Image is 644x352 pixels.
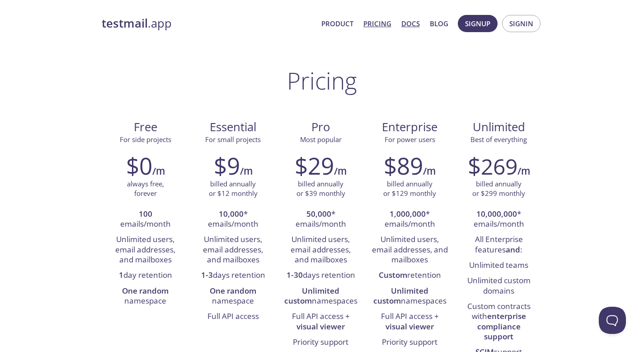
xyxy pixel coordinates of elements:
p: billed annually or $129 monthly [383,179,436,199]
strong: visual viewer [296,321,345,332]
li: * emails/month [371,207,448,233]
li: namespace [108,284,183,309]
li: Unlimited users, email addresses, and mailboxes [371,232,448,268]
strong: visual viewer [385,321,434,332]
li: Unlimited users, email addresses, and mailboxes [284,232,358,268]
li: days retention [196,268,270,283]
h6: /m [517,163,530,179]
strong: enterprise compliance support [477,311,526,342]
span: Signup [465,18,490,29]
li: retention [371,268,448,283]
span: For small projects [205,135,261,144]
li: namespaces [284,284,358,309]
h2: $0 [126,152,152,179]
a: Docs [401,18,420,29]
iframe: Help Scout Beacon - Open [599,307,626,334]
p: billed annually or $39 monthly [296,179,345,199]
li: Full API access + [371,309,448,335]
li: Priority support [284,335,358,350]
h6: /m [240,163,253,179]
li: Full API access + [284,309,358,335]
li: namespaces [371,284,448,309]
button: Signup [458,15,498,32]
li: Priority support [371,335,448,350]
span: Signin [509,18,533,29]
strong: 50,000 [306,209,331,219]
li: Full API access [196,309,270,324]
strong: Unlimited custom [284,285,340,306]
a: testmail.app [102,16,314,31]
li: Unlimited users, email addresses, and mailboxes [108,232,183,268]
h1: Pricing [287,67,357,94]
li: Unlimited users, email addresses, and mailboxes [196,232,270,268]
h2: $ [468,152,517,179]
li: * emails/month [196,207,270,233]
strong: Unlimited custom [373,285,429,306]
li: namespace [196,284,270,309]
strong: testmail [102,15,148,31]
li: Custom contracts with [462,299,536,345]
strong: 100 [139,209,152,219]
li: day retention [108,268,183,283]
h2: $29 [295,152,334,179]
span: For power users [385,135,435,144]
strong: 10,000 [219,209,244,219]
strong: 1,000,000 [390,209,426,219]
p: always free, forever [127,179,164,199]
h2: $9 [214,152,240,179]
span: For side projects [120,135,171,144]
li: Unlimited custom domains [462,273,536,299]
span: Pro [284,119,357,135]
p: billed annually or $12 monthly [209,179,258,199]
h6: /m [334,163,347,179]
li: All Enterprise features : [462,232,536,258]
strong: 1-3 [201,270,213,280]
strong: 1 [119,270,123,280]
a: Product [321,18,353,29]
a: Blog [430,18,448,29]
li: * emails/month [462,207,536,233]
p: billed annually or $299 monthly [472,179,525,199]
strong: 10,000,000 [476,209,517,219]
li: * emails/month [284,207,358,233]
li: emails/month [108,207,183,233]
span: 269 [481,152,517,181]
strong: 1-30 [287,270,303,280]
strong: One random [210,285,256,296]
li: days retention [284,268,358,283]
strong: Custom [379,270,407,280]
a: Pricing [363,18,391,29]
span: Essential [197,119,270,135]
span: Most popular [300,135,342,144]
li: Unlimited teams [462,258,536,273]
h2: $89 [384,152,423,179]
span: Free [109,119,182,135]
span: Enterprise [372,119,448,135]
span: Unlimited [473,119,525,135]
strong: One random [122,285,169,296]
strong: and [506,244,520,255]
span: Best of everything [470,135,527,144]
h6: /m [152,163,165,179]
h6: /m [423,163,436,179]
button: Signin [502,15,541,32]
